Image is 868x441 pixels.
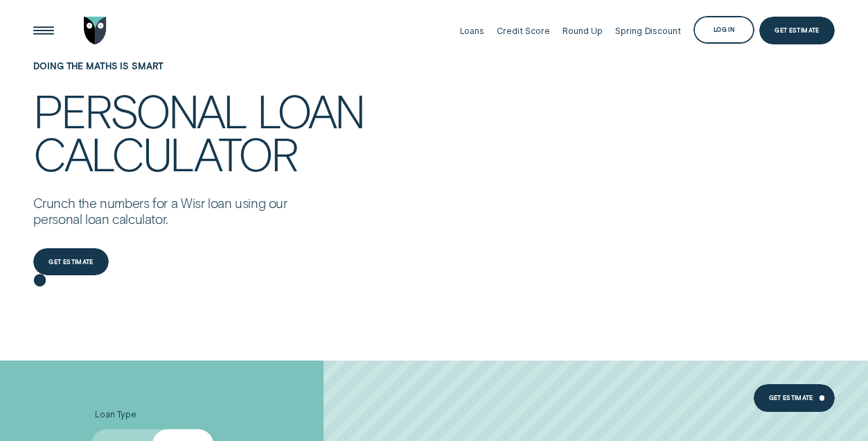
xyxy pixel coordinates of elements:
[615,26,680,36] div: Spring Discount
[460,26,484,36] div: Loans
[33,132,296,174] div: calculator
[95,410,136,420] span: Loan Type
[84,17,107,44] img: Wisr
[759,17,834,44] a: Get Estimate
[693,16,754,44] button: Log in
[754,384,835,412] a: Get estimate
[33,248,108,276] a: Get estimate
[33,61,363,89] h1: Doing the maths is smart
[33,89,246,131] div: Personal
[33,89,363,174] h4: Personal loan calculator
[30,17,57,44] button: Open Menu
[563,26,603,36] div: Round Up
[33,195,298,228] p: Crunch the numbers for a Wisr loan using our personal loan calculator.
[497,26,550,36] div: Credit Score
[257,89,364,131] div: loan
